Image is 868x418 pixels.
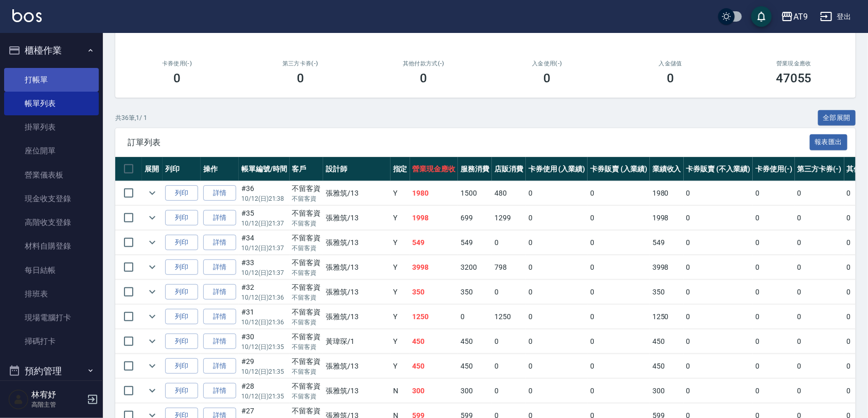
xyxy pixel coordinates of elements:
button: 列印 [165,185,198,201]
button: 列印 [165,334,198,350]
a: 掃碼打卡 [4,329,99,353]
td: 0 [753,280,795,304]
button: 櫃檯作業 [4,37,99,64]
td: Y [391,231,410,255]
td: 450 [458,354,492,378]
td: 0 [684,329,753,354]
p: 10/12 (日) 21:36 [241,318,287,327]
td: 0 [526,231,588,255]
button: expand row [145,334,160,349]
p: 不留客資 [292,219,321,228]
td: 1998 [410,206,458,230]
a: 報表匯出 [810,137,848,147]
td: #34 [239,231,290,255]
button: 列印 [165,358,198,374]
td: 0 [795,354,844,378]
p: 10/12 (日) 21:38 [241,194,287,203]
p: 共 36 筆, 1 / 1 [115,113,147,123]
a: 詳情 [203,235,236,251]
p: 10/12 (日) 21:35 [241,392,287,401]
td: #36 [239,181,290,205]
p: 10/12 (日) 21:37 [241,268,287,277]
td: N [391,379,410,403]
button: expand row [145,309,160,324]
td: 549 [458,231,492,255]
h2: 第三方卡券(-) [251,60,350,67]
td: 0 [526,255,588,280]
td: 450 [458,329,492,354]
a: 詳情 [203,259,236,275]
td: 699 [458,206,492,230]
span: 訂單列表 [128,137,810,148]
th: 操作 [201,157,239,181]
td: 張雅筑 /13 [323,354,390,378]
p: 不留客資 [292,392,321,401]
div: 不留客資 [292,257,321,268]
th: 卡券販賣 (入業績) [588,157,650,181]
a: 詳情 [203,284,236,300]
button: 列印 [165,235,198,251]
th: 設計師 [323,157,390,181]
td: 0 [753,255,795,280]
button: 列印 [165,284,198,300]
h3: 47055 [776,71,812,85]
div: 不留客資 [292,282,321,293]
td: 1980 [650,181,684,205]
td: 0 [588,231,650,255]
td: Y [391,305,410,329]
td: 0 [588,181,650,205]
button: AT9 [777,6,812,27]
h3: 0 [667,71,674,85]
td: 0 [684,305,753,329]
td: 0 [588,354,650,378]
img: Logo [12,9,42,22]
td: 0 [588,379,650,403]
td: #29 [239,354,290,378]
td: 3998 [650,255,684,280]
th: 第三方卡券(-) [795,157,844,181]
p: 不留客資 [292,342,321,352]
td: Y [391,280,410,304]
div: 不留客資 [292,233,321,243]
td: 0 [526,305,588,329]
td: #35 [239,206,290,230]
td: Y [391,181,410,205]
td: 0 [795,231,844,255]
th: 店販消費 [492,157,526,181]
p: 不留客資 [292,367,321,376]
button: 列印 [165,309,198,325]
td: 350 [410,280,458,304]
th: 列印 [163,157,201,181]
td: #30 [239,329,290,354]
th: 卡券使用 (入業績) [526,157,588,181]
th: 帳單編號/時間 [239,157,290,181]
p: 10/12 (日) 21:35 [241,367,287,376]
td: 1250 [650,305,684,329]
td: 3998 [410,255,458,280]
button: expand row [145,358,160,374]
p: 不留客資 [292,243,321,253]
td: 0 [526,379,588,403]
td: 0 [492,280,526,304]
td: 549 [410,231,458,255]
button: 列印 [165,210,198,226]
td: 0 [526,181,588,205]
td: 0 [492,231,526,255]
td: 450 [650,354,684,378]
a: 高階收支登錄 [4,211,99,234]
td: 0 [753,305,795,329]
button: 列印 [165,383,198,399]
p: 10/12 (日) 21:35 [241,342,287,352]
td: 0 [684,255,753,280]
td: 張雅筑 /13 [323,181,390,205]
td: 3200 [458,255,492,280]
td: 0 [795,280,844,304]
td: 1250 [410,305,458,329]
td: 1299 [492,206,526,230]
td: 0 [753,231,795,255]
td: 300 [410,379,458,403]
td: 1500 [458,181,492,205]
td: 1980 [410,181,458,205]
a: 詳情 [203,383,236,399]
th: 業績收入 [650,157,684,181]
